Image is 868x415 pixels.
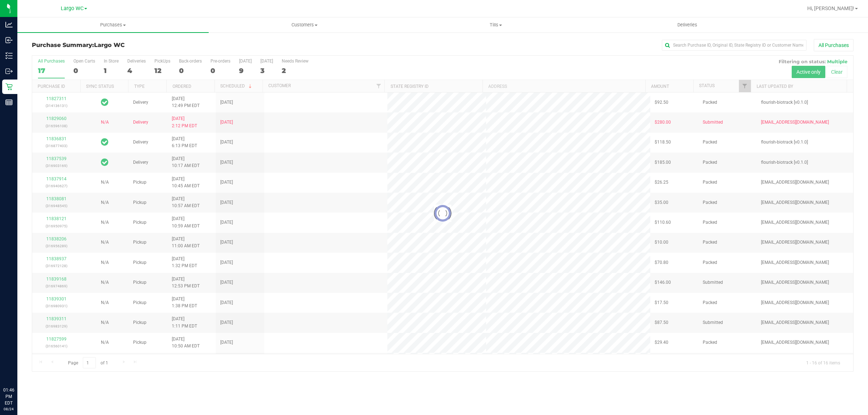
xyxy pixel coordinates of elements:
[668,22,707,28] span: Deliveries
[592,17,783,33] a: Deliveries
[17,22,209,28] span: Purchases
[3,387,14,406] p: 01:46 PM EDT
[5,99,13,106] inline-svg: Reports
[5,21,13,28] inline-svg: Analytics
[94,42,125,48] span: Largo WC
[209,22,400,28] span: Customers
[814,39,854,51] button: All Purchases
[5,37,13,44] inline-svg: Inbound
[5,83,13,90] inline-svg: Retail
[662,40,807,51] input: Search Purchase ID, Original ID, State Registry ID or Customer Name...
[400,17,591,33] a: Tills
[807,5,854,11] span: Hi, [PERSON_NAME]!
[5,52,13,59] inline-svg: Inventory
[209,17,400,33] a: Customers
[400,22,591,28] span: Tills
[3,406,14,412] p: 08/24
[17,17,209,33] a: Purchases
[5,68,13,75] inline-svg: Outbound
[7,357,29,379] iframe: Resource center
[61,5,84,12] span: Largo WC
[32,42,306,48] h3: Purchase Summary:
